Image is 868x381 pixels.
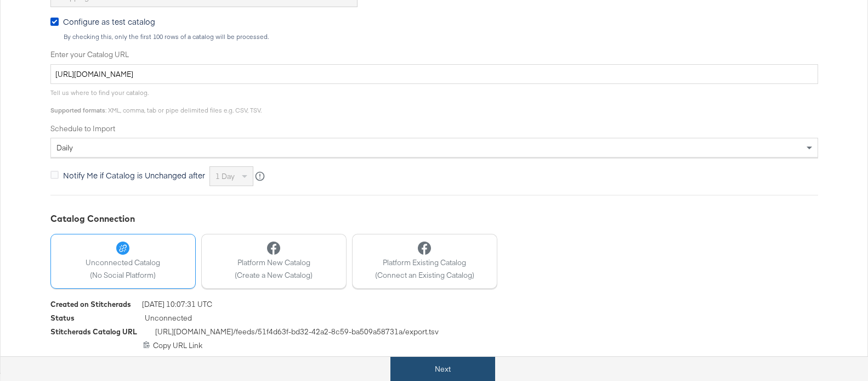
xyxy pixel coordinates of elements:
span: Tell us where to find your catalog. : XML, comma, tab or pipe delimited files e.g. CSV, TSV. [50,88,262,114]
input: Enter Catalog URL, e.g. http://www.example.com/products.xml [50,64,818,85]
span: Platform New Catalog [235,257,313,268]
div: Stitcherads Catalog URL [50,327,137,337]
span: Configure as test catalog [63,16,155,27]
button: Platform Existing Catalog(Connect an Existing Catalog) [352,234,497,289]
span: (Connect an Existing Catalog) [375,270,474,281]
div: Created on Stitcherads [50,299,131,310]
div: By checking this, only the first 100 rows of a catalog will be processed. [63,33,818,41]
div: Copy URL Link [50,340,818,351]
div: Catalog Connection [50,212,818,225]
strong: Supported formats [50,106,105,114]
span: Platform Existing Catalog [375,257,474,268]
label: Schedule to Import [50,124,818,134]
label: Enter your Catalog URL [50,49,818,60]
span: 1 day [215,171,235,181]
span: [DATE] 10:07:31 UTC [142,299,212,313]
span: (Create a New Catalog) [235,270,313,281]
span: [URL][DOMAIN_NAME] /feeds/ 51f4d63f-bd32-42a2-8c59-ba509a58731a /export.tsv [155,327,439,340]
button: Platform New Catalog(Create a New Catalog) [201,234,347,289]
span: Unconnected Catalog [86,257,160,268]
span: daily [56,143,73,153]
span: (No Social Platform) [86,270,160,281]
span: Notify Me if Catalog is Unchanged after [63,170,205,181]
button: Unconnected Catalog(No Social Platform) [50,234,196,289]
div: Status [50,313,75,323]
span: Unconnected [145,313,192,327]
